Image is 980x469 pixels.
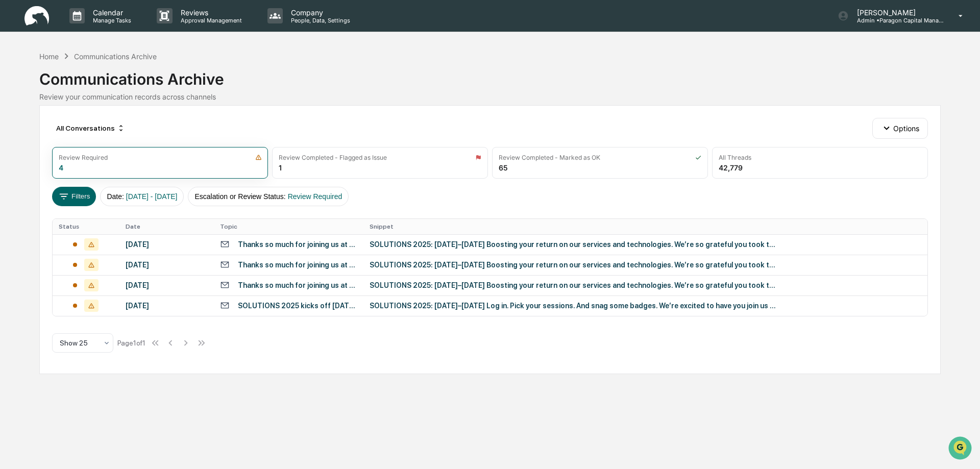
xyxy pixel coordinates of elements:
div: Communications Archive [39,62,941,88]
p: Calendar [85,8,136,17]
button: Date:[DATE] - [DATE] [100,187,184,206]
th: Snippet [363,219,927,234]
a: 🗄️Attestations [70,125,131,143]
div: Thanks so much for joining us at SOLUTIONS 2025 [238,261,357,269]
div: SOLUTIONS 2025: [DATE]–[DATE] Boosting your return on our services and technologies. We’re so gra... [370,261,778,269]
div: 4 [59,163,63,172]
img: icon [475,154,481,161]
div: Thanks so much for joining us at SOLUTIONS 2025 [238,281,357,289]
div: We're available if you need us! [35,88,129,96]
p: People, Data, Settings [283,17,355,24]
button: Escalation or Review Status:Review Required [188,187,349,206]
img: 1746055101610-c473b297-6a78-478c-a979-82029cc54cd1 [10,78,29,96]
div: Review Completed - Marked as OK [499,154,600,161]
div: 🖐️ [10,130,18,138]
div: [DATE] [126,261,208,269]
p: [PERSON_NAME] [849,8,944,17]
a: Powered byPylon [72,172,124,181]
div: Start new chat [35,78,167,88]
p: Manage Tasks [85,17,136,24]
span: Review Required [288,192,342,201]
button: Start new chat [174,81,186,93]
div: [DATE] [126,302,208,310]
div: [DATE] [126,240,208,249]
div: Review Required [59,154,108,161]
span: Pylon [102,173,124,181]
iframe: Open customer support [947,435,975,463]
div: Thanks so much for joining us at SOLUTIONS 2025 [238,240,357,249]
p: Approval Management [173,17,247,24]
div: 🗄️ [74,130,82,138]
span: Attestations [84,129,127,139]
div: All Conversations [52,120,129,136]
div: 42,779 [719,163,743,172]
img: icon [695,154,701,161]
div: [DATE] [126,281,208,289]
input: Clear [27,46,168,57]
div: Review Completed - Flagged as Issue [279,154,387,161]
div: Home [39,52,59,61]
div: Review your communication records across channels [39,92,941,101]
div: Page 1 of 1 [117,339,145,347]
div: Communications Archive [74,52,157,61]
a: 🖐️Preclearance [6,125,70,143]
img: icon [255,154,262,161]
th: Topic [214,219,363,234]
th: Date [119,219,214,234]
p: Reviews [173,8,247,17]
div: All Threads [719,154,751,161]
span: Data Lookup [20,148,64,158]
div: SOLUTIONS 2025: [DATE]–[DATE] Boosting your return on our services and technologies. We’re so gra... [370,240,778,249]
span: [DATE] - [DATE] [126,192,178,201]
p: How can we help? [10,21,186,38]
p: Admin • Paragon Capital Management [849,17,944,24]
div: 🔎 [10,149,18,157]
div: SOLUTIONS 2025: [DATE]–[DATE] Log in. Pick your sessions. And snag some badges. We’re excited to ... [370,302,778,310]
img: logo [24,6,49,26]
button: Filters [52,187,96,206]
span: Preclearance [20,129,66,139]
a: 🔎Data Lookup [6,144,68,162]
button: Options [872,118,928,138]
p: Company [283,8,355,17]
th: Status [53,219,119,234]
div: SOLUTIONS 2025 kicks off [DATE]. Get started [DATE]! [238,302,357,310]
div: SOLUTIONS 2025: [DATE]–[DATE] Boosting your return on our services and technologies. We’re so gra... [370,281,778,289]
div: 1 [279,163,282,172]
div: 65 [499,163,508,172]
